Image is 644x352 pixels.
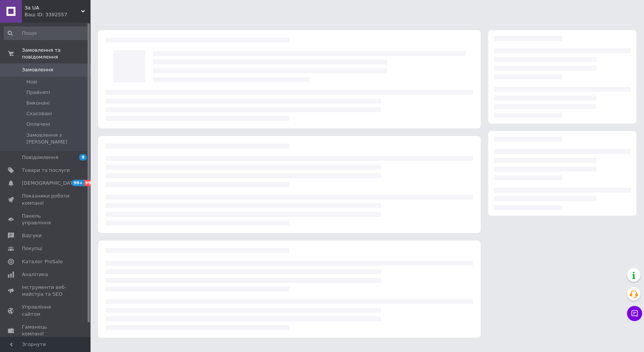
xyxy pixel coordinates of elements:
[22,154,58,161] span: Повідомлення
[4,26,89,40] input: Пошук
[72,180,84,186] span: 99+
[26,132,88,145] span: Замовлення з [PERSON_NAME]
[79,154,87,161] span: 9
[22,304,70,317] span: Управління сайтом
[26,89,50,96] span: Прийняті
[22,180,78,187] span: [DEMOGRAPHIC_DATA]
[22,284,70,298] span: Інструменти веб-майстра та SEO
[22,245,42,252] span: Покупці
[26,100,50,107] span: Виконані
[26,110,52,117] span: Скасовані
[22,324,70,337] span: Гаманець компанії
[26,121,50,128] span: Оплачені
[627,306,642,321] button: Чат з покупцем
[26,79,37,85] span: Нові
[22,213,70,226] span: Панель управління
[25,11,91,18] div: Ваш ID: 3392557
[25,5,81,11] span: За UA
[22,271,48,278] span: Аналітика
[22,258,63,265] span: Каталог ProSale
[22,232,41,239] span: Відгуки
[22,66,53,73] span: Замовлення
[22,193,70,206] span: Показники роботи компанії
[22,47,91,60] span: Замовлення та повідомлення
[22,167,70,174] span: Товари та послуги
[84,180,97,186] span: 99+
